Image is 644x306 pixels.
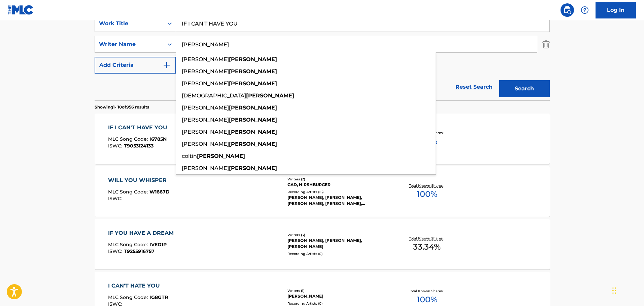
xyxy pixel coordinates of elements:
[229,117,277,123] strong: [PERSON_NAME]
[108,189,149,195] span: MLC Song Code :
[95,57,176,74] button: Add Criteria
[581,6,589,14] img: help
[287,189,389,194] div: Recording Artists ( 16 )
[409,236,445,241] p: Total Known Shares:
[287,194,389,207] div: [PERSON_NAME], [PERSON_NAME], [PERSON_NAME], [PERSON_NAME], [PERSON_NAME]
[149,294,168,300] span: IG8GTR
[409,289,445,294] p: Total Known Shares:
[108,294,149,300] span: MLC Song Code :
[99,40,160,48] div: Writer Name
[149,242,167,248] span: IVED1P
[108,176,170,184] div: WILL YOU WHISPER
[287,232,389,237] div: Writers ( 3 )
[287,288,389,293] div: Writers ( 1 )
[108,242,149,248] span: MLC Song Code :
[108,124,171,132] div: IF I CAN'T HAVE YOU
[287,177,389,182] div: Writers ( 2 )
[149,189,170,195] span: W1667D
[229,80,277,87] strong: [PERSON_NAME]
[246,92,294,99] strong: [PERSON_NAME]
[561,3,574,17] a: Public Search
[99,19,160,28] div: Work Title
[108,229,177,237] div: IF YOU HAVE A DREAM
[563,6,571,14] img: search
[287,293,389,299] div: [PERSON_NAME]
[499,80,550,97] button: Search
[95,166,550,217] a: WILL YOU WHISPERMLC Song Code:W1667DISWC:Writers (2)GAD, HIRSHBURGERRecording Artists (16)[PERSON...
[182,80,229,87] span: [PERSON_NAME]
[229,56,277,62] strong: [PERSON_NAME]
[413,241,441,253] span: 33.34 %
[108,195,124,202] span: ISWC :
[182,165,229,171] span: [PERSON_NAME]
[229,141,277,147] strong: [PERSON_NAME]
[417,294,437,306] span: 100 %
[182,92,246,99] span: [DEMOGRAPHIC_DATA]
[95,104,149,110] p: Showing 1 - 10 of 956 results
[610,274,644,306] iframe: Chat Widget
[182,68,229,75] span: [PERSON_NAME]
[578,3,591,17] div: Help
[287,182,389,188] div: GAD, HIRSHBURGER
[182,129,229,135] span: [PERSON_NAME]
[417,188,437,200] span: 100 %
[95,114,550,164] a: IF I CAN'T HAVE YOUMLC Song Code:I6785NISWC:T9053124133Writers (2)[PERSON_NAME], [PERSON_NAME]Rec...
[108,143,124,149] span: ISWC :
[124,248,155,254] span: T9255916757
[95,15,550,100] form: Search Form
[287,237,389,250] div: [PERSON_NAME], [PERSON_NAME], [PERSON_NAME]
[452,80,496,94] a: Reset Search
[108,136,149,142] span: MLC Song Code :
[95,219,550,269] a: IF YOU HAVE A DREAMMLC Song Code:IVED1PISWC:T9255916757Writers (3)[PERSON_NAME], [PERSON_NAME], [...
[409,183,445,188] p: Total Known Shares:
[229,104,277,111] strong: [PERSON_NAME]
[287,251,389,256] div: Recording Artists ( 0 )
[182,141,229,147] span: [PERSON_NAME]
[163,61,171,69] img: 9d2ae6d4665cec9f34b9.svg
[182,104,229,111] span: [PERSON_NAME]
[229,68,277,75] strong: [PERSON_NAME]
[182,56,229,62] span: [PERSON_NAME]
[287,301,389,306] div: Recording Artists ( 0 )
[229,165,277,171] strong: [PERSON_NAME]
[108,282,168,290] div: I CAN'T HATE YOU
[197,153,245,159] strong: [PERSON_NAME]
[542,36,550,53] img: Delete Criterion
[612,280,616,301] div: Drag
[149,136,167,142] span: I6785N
[229,129,277,135] strong: [PERSON_NAME]
[182,117,229,123] span: [PERSON_NAME]
[596,2,636,18] a: Log In
[108,248,124,254] span: ISWC :
[182,153,197,159] span: coltin
[8,5,34,15] img: MLC Logo
[124,143,154,149] span: T9053124133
